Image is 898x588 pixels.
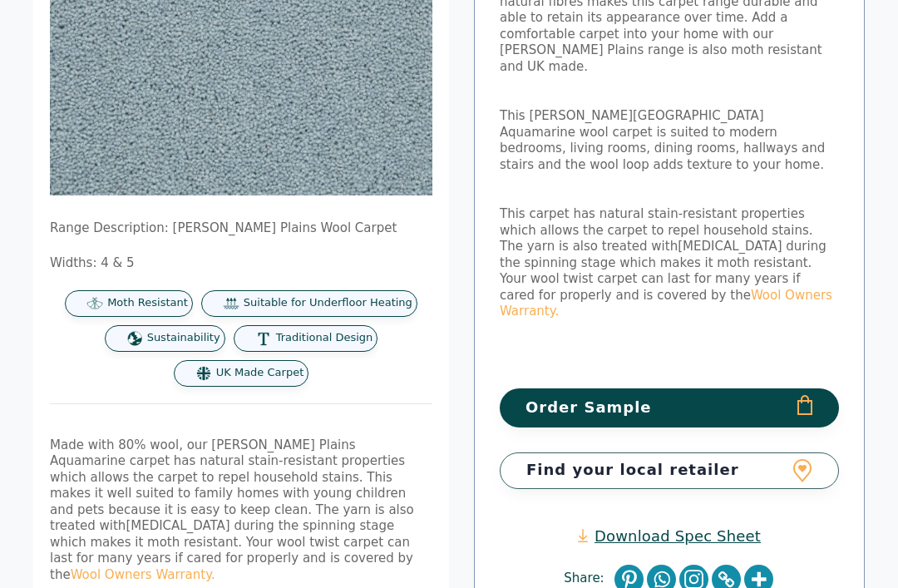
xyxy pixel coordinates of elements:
[564,571,612,587] span: Share:
[500,452,839,488] a: Find your local retailer
[244,296,412,310] span: Suitable for Underfloor Heating
[500,239,832,319] span: during the spinning stage which makes it moth resistant. Your wool twist carpet can last for many...
[276,331,373,345] span: Traditional Design
[216,366,303,380] span: UK Made Carpet
[500,288,832,319] a: Wool Owners Warranty.
[50,255,432,272] p: Widths: 4 & 5
[578,526,761,546] a: Download Spec Sheet
[500,108,839,173] p: This [PERSON_NAME][GEOGRAPHIC_DATA] Aquamarine wool carpet is suited to modern bedrooms, living r...
[71,567,215,582] a: Wool Owners Warranty.
[50,518,413,582] span: during the spinning stage which makes it moth resistant. Your wool twist carpet can last for many...
[147,331,220,345] span: Sustainability
[678,239,782,254] span: [MEDICAL_DATA]
[500,206,813,254] span: This carpet has natural stain-resistant properties which allows the carpet to repel household sta...
[500,388,839,427] button: Order Sample
[107,296,188,310] span: Moth Resistant
[50,437,414,534] span: [PERSON_NAME] Plains Aquamarine carpet has natural stain-resistant properties which allows the ca...
[126,518,229,533] span: [MEDICAL_DATA]
[50,220,432,237] p: Range Description: [PERSON_NAME] Plains Wool Carpet
[50,437,208,452] span: Made with 80% wool, our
